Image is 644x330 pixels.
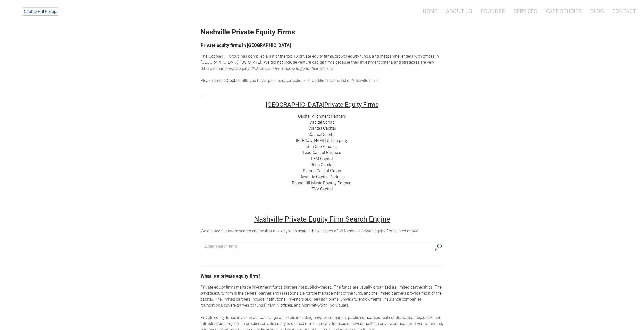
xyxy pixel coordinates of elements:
[310,162,334,167] a: Petra Capital
[433,241,444,252] button: Search
[442,4,476,18] a: About Us
[201,273,260,279] font: What is a private equity firm?
[201,228,444,234] div: ​We created a custom search engine that allows you to search the websites of all Nashville privat...
[266,101,324,108] font: [GEOGRAPHIC_DATA]
[227,78,246,83] a: Cobble Hill
[477,4,509,18] a: Founder
[201,53,444,84] div: he top 13 private equity firms, growth equity funds, and mezzanine lenders with offices in [GEOGR...
[201,60,434,71] span: enture capital firms because their investment criteria and strategies are very different than pri...
[415,4,441,18] a: Home
[311,187,333,191] a: TVV Capital
[205,243,432,250] input: Search input
[587,4,608,18] a: Blog
[308,126,336,131] a: Claritas Capital
[307,144,338,149] a: Gen Cap America
[309,120,335,125] a: Capital Spring
[303,150,341,155] a: Lead Capital Partners
[510,4,541,18] a: Services
[266,101,378,108] font: Private Equity Firms
[298,114,346,119] a: Capital Alignment Partners
[201,28,295,36] strong: Nashville Private Equity Firms
[303,168,341,173] a: Pharos Capital Group
[254,215,390,223] u: Nashville Private Equity Firm Search Engine
[201,42,291,48] font: Private equity firms in [GEOGRAPHIC_DATA]
[308,132,336,137] a: Council Capital
[311,156,333,161] a: LFM Capital
[250,66,334,71] em: Click on each firm's name to go to their website. ​
[201,78,379,83] span: Please contact if you have questions, corrections, or additions to the list of Nashville firms.
[609,4,636,18] a: Contact
[300,174,345,179] a: Resolute Capital Partners
[19,5,62,18] img: The Cobble Hill Group LLC
[542,4,586,18] a: Case Studies
[201,54,281,59] span: The Cobble Hill Group has compiled a list of t
[292,181,352,185] a: Round Hill Music Royalty Partners
[296,138,348,143] a: [PERSON_NAME] & Company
